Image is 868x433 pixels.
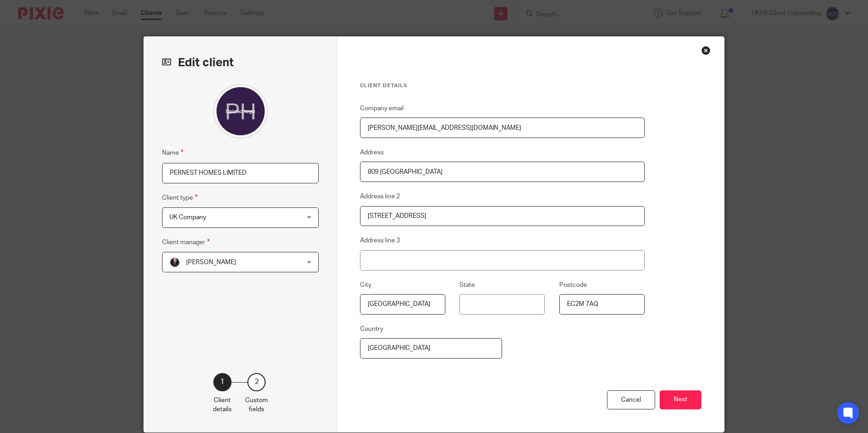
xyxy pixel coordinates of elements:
label: Postcode [559,280,587,290]
div: 1 [213,373,232,391]
label: Company email [360,104,404,113]
button: Next [660,390,701,410]
div: Cancel [607,390,655,410]
h2: Edit client [162,55,319,70]
label: Client type [162,192,197,203]
span: [PERSON_NAME] [186,259,236,266]
img: MicrosoftTeams-image.jfif [169,257,180,268]
p: Custom fields [245,396,268,414]
div: 2 [247,373,266,391]
label: Name [162,148,183,158]
label: Address line 2 [360,192,400,201]
p: Client details [213,396,232,414]
label: City [360,280,371,290]
div: Close this dialog window [701,46,710,55]
label: Address line 3 [360,236,400,245]
label: State [459,280,475,290]
label: Country [360,325,383,334]
span: UK Company [169,214,206,221]
label: Address [360,148,384,157]
label: Client manager [162,237,210,247]
h3: Client details [360,82,645,89]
